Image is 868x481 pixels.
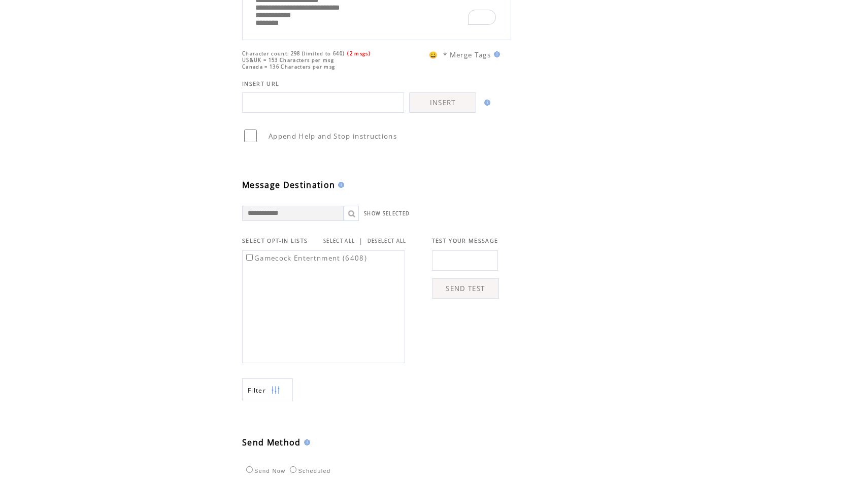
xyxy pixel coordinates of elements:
span: Append Help and Stop instructions [269,132,397,141]
span: Message Destination [242,179,335,190]
span: Character count: 298 (limited to 640) [242,50,345,57]
span: Canada = 136 Characters per msg [242,63,335,70]
input: Send Now [246,466,253,473]
a: Filter [242,378,293,401]
img: help.gif [301,439,310,445]
img: help.gif [491,51,500,57]
span: (2 msgs) [347,50,371,57]
span: TEST YOUR MESSAGE [432,237,498,244]
a: INSERT [409,92,476,113]
span: Send Method [242,437,301,448]
span: 😀 [429,50,438,59]
span: US&UK = 153 Characters per msg [242,57,334,63]
span: Show filters [248,386,266,395]
a: SHOW SELECTED [364,210,410,217]
span: | [359,236,363,245]
span: SELECT OPT-IN LISTS [242,237,308,244]
input: Gamecock Entertnment (6408) [246,254,253,261]
img: help.gif [335,182,344,188]
label: Scheduled [287,468,330,474]
a: SEND TEST [432,278,499,299]
input: Scheduled [290,466,296,473]
label: Gamecock Entertnment (6408) [244,253,367,263]
img: help.gif [481,100,490,106]
a: DESELECT ALL [368,238,407,244]
label: Send Now [244,468,285,474]
img: filters.png [271,379,280,402]
a: SELECT ALL [323,238,355,244]
span: * Merge Tags [443,50,491,59]
span: INSERT URL [242,80,279,87]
